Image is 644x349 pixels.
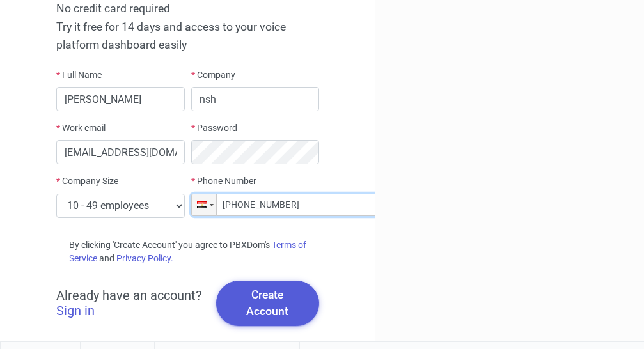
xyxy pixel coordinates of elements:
[191,121,237,135] label: Password
[56,121,106,135] label: Work email
[192,194,216,215] div: Egypt: + 20
[56,238,319,265] div: By clicking 'Create Account' you agree to PBXDom's and
[191,68,235,82] label: Company
[191,87,319,111] input: Your company name
[56,87,184,111] input: First and last name
[216,281,319,326] button: Create Account
[191,194,383,216] input: e.g. +18004016635
[116,253,173,263] a: Privacy Policy.
[191,174,256,188] label: Phone Number
[56,140,184,164] input: Your work email
[56,288,216,318] h5: Already have an account?
[56,174,118,188] label: Company Size
[56,2,286,52] span: No credit card required Try it free for 14 days and access to your voice platform dashboard easily
[69,240,306,263] a: Terms of Service
[56,303,95,318] a: Sign in
[56,68,102,82] label: Full Name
